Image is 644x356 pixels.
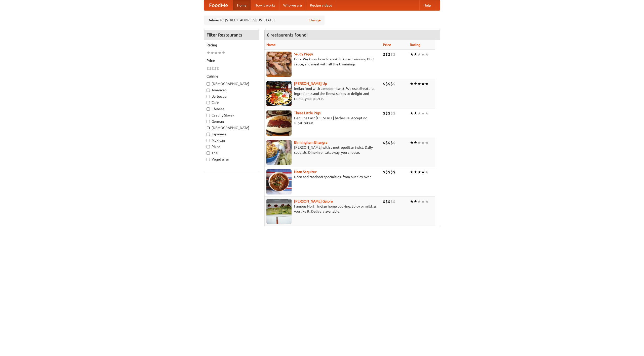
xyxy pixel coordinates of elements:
[207,81,256,86] label: [DEMOGRAPHIC_DATA]
[393,110,395,116] li: $
[390,169,393,175] li: $
[414,52,417,57] li: ★
[214,66,217,71] li: $
[222,50,225,56] li: ★
[421,199,425,204] li: ★
[388,52,390,57] li: $
[417,169,421,175] li: ★
[207,50,210,56] li: ★
[410,52,414,57] li: ★
[207,157,256,162] label: Vegetarian
[279,0,306,10] a: Who we are
[207,107,210,111] input: Chinese
[217,66,219,71] li: $
[233,0,251,10] a: Home
[390,81,393,87] li: $
[294,199,333,203] a: [PERSON_NAME] Galore
[385,52,388,57] li: $
[207,120,210,123] input: German
[410,140,414,145] li: ★
[414,169,417,175] li: ★
[266,86,379,101] p: Indian food with a modern twist. We use all-natural ingredients and the finest spices to delight ...
[410,199,414,204] li: ★
[204,0,233,10] a: FoodMe
[210,50,214,56] li: ★
[383,43,391,47] a: Price
[266,115,379,126] p: Genuine East [US_STATE] barbecue. Accept no substitutes!
[421,110,425,116] li: ★
[383,81,385,87] li: $
[421,52,425,57] li: ★
[207,113,256,118] label: Czech / Slovak
[251,0,279,10] a: How it works
[266,174,379,179] p: Naan and tandoori specialties, from our clay oven.
[425,140,429,145] li: ★
[393,52,395,57] li: $
[207,158,210,161] input: Vegetarian
[306,0,336,10] a: Recipe videos
[393,140,395,145] li: $
[207,145,210,148] input: Pizza
[266,145,379,155] p: [PERSON_NAME] with a metropolitan twist. Daily specials. Dine-in or takeaway, you choose.
[207,88,256,93] label: American
[207,100,256,105] label: Cafe
[207,139,210,142] input: Mexican
[385,199,388,204] li: $
[390,52,393,57] li: $
[294,82,327,86] a: [PERSON_NAME] Up
[266,52,292,77] img: saucy.jpg
[207,138,256,143] label: Mexican
[204,16,325,25] div: Deliver to: [STREET_ADDRESS][US_STATE]
[414,81,417,87] li: ★
[421,169,425,175] li: ★
[207,119,256,124] label: German
[417,110,421,116] li: ★
[410,43,420,47] a: Rating
[390,199,393,204] li: $
[383,110,385,116] li: $
[266,204,379,214] p: Famous North Indian home cooking. Spicy or mild, as you like it. Delivery available.
[207,151,210,155] input: Thai
[385,81,388,87] li: $
[294,52,313,56] a: Saucy Piggy
[417,140,421,145] li: ★
[417,52,421,57] li: ★
[393,199,395,204] li: $
[212,66,214,71] li: $
[267,32,308,37] ng-pluralize: 6 restaurants found!
[309,18,321,23] a: Change
[390,140,393,145] li: $
[207,114,210,117] input: Czech / Slovak
[383,52,385,57] li: $
[385,110,388,116] li: $
[207,144,256,149] label: Pizza
[266,140,292,165] img: bhangra.jpg
[414,199,417,204] li: ★
[425,169,429,175] li: ★
[388,169,390,175] li: $
[207,95,210,98] input: Barbecue
[393,169,395,175] li: $
[385,140,388,145] li: $
[294,170,316,174] a: Naan Sequitur
[410,110,414,116] li: ★
[421,140,425,145] li: ★
[207,74,256,79] h5: Cuisine
[207,106,256,111] label: Chinese
[393,81,395,87] li: $
[207,126,210,130] input: [DEMOGRAPHIC_DATA]
[207,125,256,130] label: [DEMOGRAPHIC_DATA]
[266,43,276,47] a: Name
[414,140,417,145] li: ★
[209,66,212,71] li: $
[383,199,385,204] li: $
[294,111,320,115] a: Three Little Pigs
[294,140,327,144] a: Birmingham Bhangra
[417,81,421,87] li: ★
[390,110,393,116] li: $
